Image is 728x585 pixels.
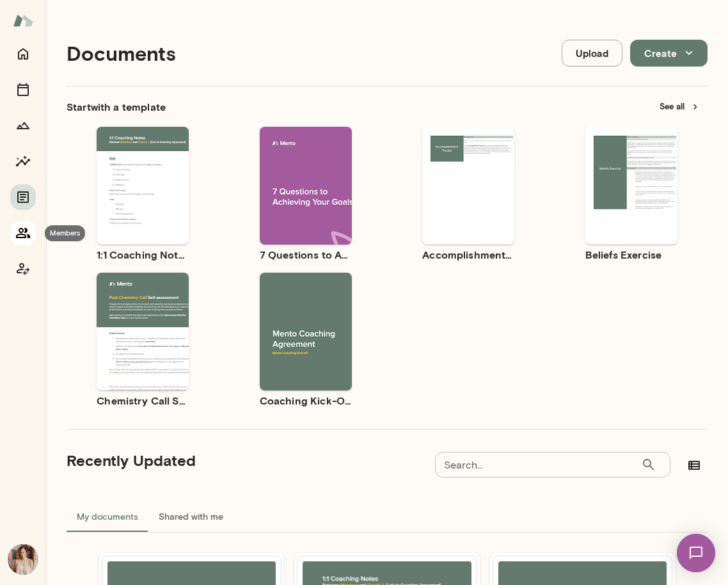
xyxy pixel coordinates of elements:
[8,544,38,575] img: Nancy Alsip
[652,97,708,116] button: See all
[97,393,189,408] h6: Chemistry Call Self-Assessment [Coaches only]
[148,501,233,532] button: Shared with me
[67,41,176,65] h4: Documents
[67,99,166,115] h6: Start with a template
[45,225,85,241] div: Members
[10,41,36,67] button: Home
[67,450,196,470] h5: Recently Updated
[13,8,33,33] img: Mento
[260,247,352,262] h6: 7 Questions to Achieving Your Goals
[67,501,708,532] div: documents tabs
[10,220,36,246] button: Members
[562,40,622,67] button: Upload
[10,184,36,210] button: Documents
[10,113,36,138] button: Growth Plan
[10,256,36,282] button: Coach app
[630,40,708,67] button: Create
[10,77,36,102] button: Sessions
[260,393,352,408] h6: Coaching Kick-Off | Coaching Agreement
[10,148,36,174] button: Insights
[67,501,148,532] button: My documents
[585,247,677,262] h6: Beliefs Exercise
[97,247,189,262] h6: 1:1 Coaching Notes
[422,247,514,262] h6: Accomplishment Tracker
